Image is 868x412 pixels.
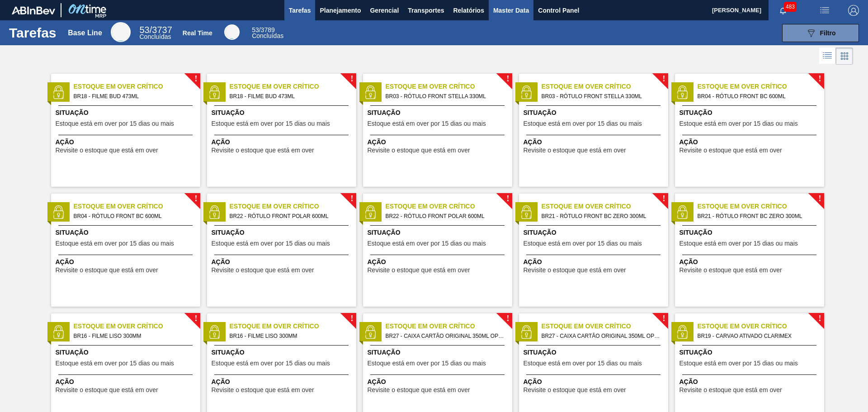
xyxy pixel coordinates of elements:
[820,29,836,37] span: Filtro
[818,195,821,202] span: !
[140,26,172,40] div: Base Line
[784,2,797,12] span: 483
[679,228,822,237] span: Situação
[662,76,665,82] span: !
[675,85,689,99] img: status
[506,76,509,82] span: !
[698,202,824,211] span: Estoque em Over Crítico
[212,257,354,267] span: Ação
[542,82,668,91] span: Estoque em Over Crítico
[679,348,822,357] span: Situação
[679,377,822,387] span: Ação
[524,360,642,367] span: Estoque está em over por 15 dias ou mais
[363,325,377,339] img: status
[538,5,579,16] span: Control Panel
[698,91,817,101] span: BR04 - RÓTULO FRONT BC 600ML
[56,120,174,127] span: Estoque está em over por 15 dias ou mais
[524,257,666,267] span: Ação
[212,137,354,147] span: Ação
[56,267,158,274] span: Revisite o estoque que está em over
[679,240,798,247] span: Estoque está em over por 15 dias ou mais
[386,91,505,101] span: BR03 - RÓTULO FRONT STELLA 330ML
[368,147,470,154] span: Revisite o estoque que está em over
[542,211,661,221] span: BR21 - RÓTULO FRONT BC ZERO 300ML
[679,108,822,118] span: Situação
[524,387,626,393] span: Revisite o estoque que está em over
[698,331,817,341] span: BR19 - CARVAO ATIVADO CLARIMEX
[140,33,171,40] span: Concluídas
[818,315,821,322] span: !
[506,315,509,322] span: !
[363,85,377,99] img: status
[56,108,198,118] span: Situação
[230,211,349,221] span: BR22 - RÓTULO FRONT POLAR 600ML
[524,147,626,154] span: Revisite o estoque que está em over
[818,76,821,82] span: !
[368,120,486,127] span: Estoque está em over por 15 dias ou mais
[519,85,533,99] img: status
[675,325,689,339] img: status
[350,315,353,322] span: !
[698,211,817,221] span: BR21 - RÓTULO FRONT BC ZERO 300ML
[208,205,221,219] img: status
[368,360,486,367] span: Estoque está em over por 15 dias ou mais
[230,322,356,331] span: Estoque em Over Crítico
[524,228,666,237] span: Situação
[542,91,661,101] span: BR03 - RÓTULO FRONT STELLA 330ML
[68,29,102,37] div: Base Line
[386,211,505,221] span: BR22 - RÓTULO FRONT POLAR 600ML
[386,322,512,331] span: Estoque em Over Crítico
[524,108,666,118] span: Situação
[408,5,444,16] span: Transportes
[56,360,174,367] span: Estoque está em over por 15 dias ou mais
[524,120,642,127] span: Estoque está em over por 15 dias ou mais
[350,195,353,202] span: !
[208,85,221,99] img: status
[252,26,275,33] span: / 3789
[56,137,198,147] span: Ação
[679,387,782,393] span: Revisite o estoque que está em over
[675,205,689,219] img: status
[524,240,642,247] span: Estoque está em over por 15 dias ou mais
[819,47,836,65] div: Visão em Lista
[208,325,221,339] img: status
[679,137,822,147] span: Ação
[230,202,356,211] span: Estoque em Over Crítico
[368,137,510,147] span: Ação
[140,25,172,35] span: / 3737
[56,257,198,267] span: Ação
[212,108,354,118] span: Situação
[212,240,330,247] span: Estoque está em over por 15 dias ou mais
[56,348,198,357] span: Situação
[212,267,314,274] span: Revisite o estoque que está em over
[524,137,666,147] span: Ação
[542,322,668,331] span: Estoque em Over Crítico
[368,377,510,387] span: Ação
[74,202,200,211] span: Estoque em Over Crítico
[848,5,859,16] img: Logout
[194,195,197,202] span: !
[252,26,259,33] span: 53
[140,25,150,35] span: 53
[679,257,822,267] span: Ação
[12,6,55,14] img: TNhmsLtSVTkK8tSr43FrP2fwEKptu5GPRR3wAAAABJRU5ErkJggg==
[212,120,330,127] span: Estoque está em over por 15 dias ou mais
[230,82,356,91] span: Estoque em Over Crítico
[56,377,198,387] span: Ação
[493,5,529,16] span: Master Data
[289,5,311,16] span: Tarefas
[662,315,665,322] span: !
[230,331,349,341] span: BR16 - FILME LISO 300MM
[524,377,666,387] span: Ação
[370,5,399,16] span: Gerencial
[368,387,470,393] span: Revisite o estoque que está em over
[782,24,859,42] button: Filtro
[368,108,510,118] span: Situação
[230,91,349,101] span: BR18 - FILME BUD 473ML
[252,27,283,39] div: Real Time
[453,5,484,16] span: Relatórios
[679,360,798,367] span: Estoque está em over por 15 dias ou mais
[542,331,661,341] span: BR27 - CAIXA CARTÃO ORIGINAL 350ML OPEN CORNER
[386,331,505,341] span: BR27 - CAIXA CARTÃO ORIGINAL 350ML OPEN CORNER
[368,348,510,357] span: Situação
